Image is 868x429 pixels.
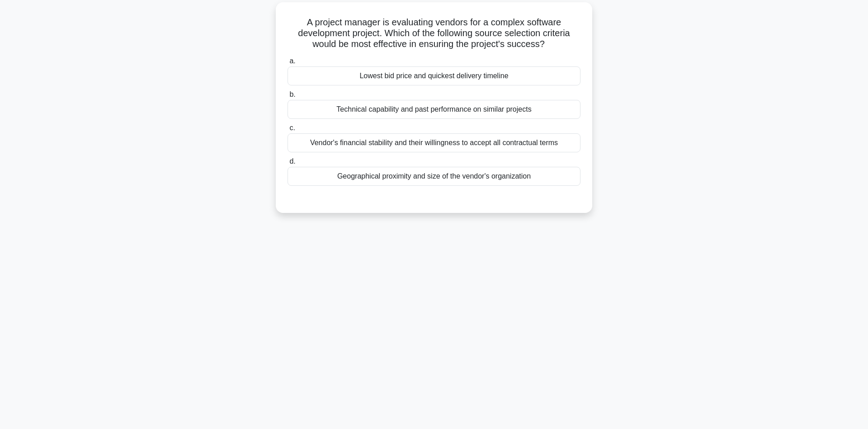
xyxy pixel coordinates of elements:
[289,90,295,98] span: b.
[288,133,580,152] div: Vendor's financial stability and their willingness to accept all contractual terms
[288,66,580,85] div: Lowest bid price and quickest delivery timeline
[289,57,295,65] span: a.
[288,167,580,186] div: Geographical proximity and size of the vendor's organization
[288,100,580,119] div: Technical capability and past performance on similar projects
[289,124,295,132] span: c.
[289,157,295,165] span: d.
[287,17,581,50] h5: A project manager is evaluating vendors for a complex software development project. Which of the ...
